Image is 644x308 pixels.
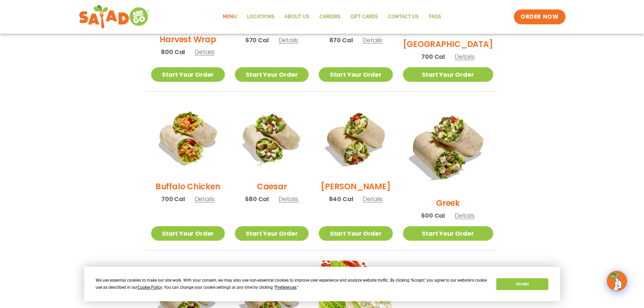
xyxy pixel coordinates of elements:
[138,285,162,290] span: Cookie Policy
[421,211,445,220] span: 600 Cal
[319,102,392,175] img: Product photo for Cobb Wrap
[421,52,445,61] span: 700 Cal
[279,195,299,203] span: Details
[321,181,390,192] h2: [PERSON_NAME]
[195,48,215,56] span: Details
[151,67,225,82] a: Start Your Order
[161,47,185,56] span: 800 Cal
[195,195,215,203] span: Details
[151,102,225,175] img: Product photo for Buffalo Chicken Wrap
[79,3,150,30] img: new-SAG-logo-768×292
[280,9,314,25] a: About Us
[362,36,382,44] span: Details
[607,271,626,290] img: wpChatIcon
[455,52,475,61] span: Details
[235,102,309,175] img: Product photo for Caesar Wrap
[403,102,493,192] img: Product photo for Greek Wrap
[363,195,383,203] span: Details
[275,285,296,290] span: Preferences
[455,211,475,220] span: Details
[235,226,309,241] a: Start Your Order
[403,38,493,50] h2: [GEOGRAPHIC_DATA]
[257,181,287,192] h2: Caesar
[329,194,353,204] span: 840 Cal
[521,13,558,21] span: ORDER NOW
[319,226,392,241] a: Start Your Order
[314,9,345,25] a: Careers
[319,67,392,82] a: Start Your Order
[245,35,269,45] span: 670 Cal
[514,9,565,24] a: ORDER NOW
[383,9,424,25] a: Contact Us
[96,277,488,291] div: We use essential cookies to make our site work. With your consent, we may also use non-essential ...
[329,35,353,45] span: 870 Cal
[424,9,446,25] a: FAQs
[218,9,446,25] nav: Menu
[235,67,309,82] a: Start Your Order
[345,9,383,25] a: GIFT CARDS
[403,226,493,241] a: Start Your Order
[161,194,185,204] span: 700 Cal
[156,181,220,192] h2: Buffalo Chicken
[245,194,269,204] span: 680 Cal
[242,9,280,25] a: Locations
[496,278,548,290] button: Accept
[403,67,493,82] a: Start Your Order
[436,197,460,209] h2: Greek
[151,226,225,241] a: Start Your Order
[218,9,242,25] a: Menu
[84,267,560,301] div: Cookie Consent Prompt
[279,36,299,44] span: Details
